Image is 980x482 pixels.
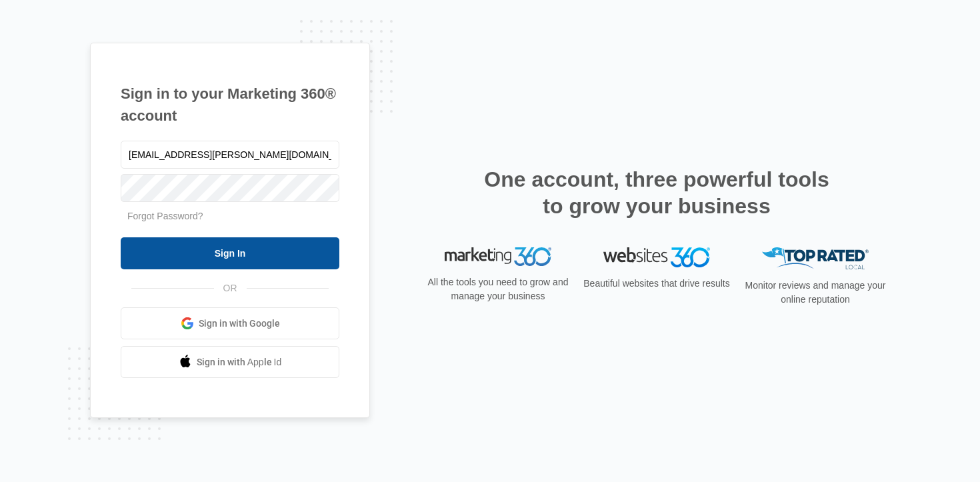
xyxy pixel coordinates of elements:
span: Sign in with Apple Id [197,355,282,369]
input: Email [121,141,339,169]
h2: One account, three powerful tools to grow your business [480,166,833,219]
p: Beautiful websites that drive results [582,277,731,291]
h1: Sign in to your Marketing 360® account [121,83,339,127]
span: OR [214,281,247,295]
a: Forgot Password? [127,211,203,221]
img: Marketing 360 [445,247,551,266]
p: Monitor reviews and manage your online reputation [741,279,890,307]
a: Sign in with Google [121,307,339,339]
img: Top Rated Local [762,247,869,269]
a: Sign in with Apple Id [121,346,339,378]
img: Websites 360 [603,247,710,267]
p: All the tools you need to grow and manage your business [423,275,573,303]
span: Sign in with Google [199,317,280,331]
input: Sign In [121,237,339,269]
